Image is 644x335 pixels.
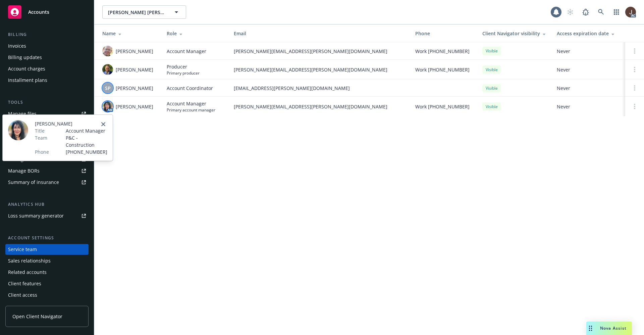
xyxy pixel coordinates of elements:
div: Name [102,30,156,37]
span: Primary producer [167,70,200,76]
span: [PERSON_NAME] [35,120,107,127]
span: [PERSON_NAME] [116,48,153,55]
span: [PERSON_NAME] [116,66,153,73]
div: Visible [482,102,501,111]
div: Tools [5,99,89,106]
span: SP [105,85,111,92]
span: Open Client Navigator [12,313,62,320]
span: [EMAIL_ADDRESS][PERSON_NAME][DOMAIN_NAME] [234,85,405,92]
div: Client access [8,290,37,300]
div: Installment plans [8,75,47,86]
span: [PERSON_NAME] [116,85,153,92]
a: Report a Bug [579,5,592,19]
span: [PERSON_NAME] [116,103,153,110]
div: Client features [8,278,41,289]
span: Never [557,66,620,73]
a: Sales relationships [5,255,89,266]
a: close [99,120,107,128]
a: Loss summary generator [5,210,89,221]
img: photo [102,46,113,56]
span: Team [35,134,47,141]
span: Never [557,103,620,110]
img: photo [102,64,113,75]
div: Invoices [8,41,26,51]
span: Never [557,48,620,55]
div: Visible [482,65,501,74]
a: Start snowing [563,5,577,19]
div: Access expiration date [557,30,620,37]
a: Manage files [5,108,89,119]
a: Client access [5,290,89,300]
span: [PERSON_NAME][EMAIL_ADDRESS][PERSON_NAME][DOMAIN_NAME] [234,66,405,73]
a: Account charges [5,63,89,74]
a: Billing updates [5,52,89,63]
div: Client Navigator visibility [482,30,546,37]
span: Work [PHONE_NUMBER] [415,103,470,110]
span: [PERSON_NAME][EMAIL_ADDRESS][PERSON_NAME][DOMAIN_NAME] [234,103,405,110]
a: Accounts [5,3,89,21]
div: Manage files [8,108,37,119]
a: Client features [5,278,89,289]
img: employee photo [8,120,28,140]
div: Summary of insurance [8,177,59,188]
span: [PERSON_NAME][EMAIL_ADDRESS][PERSON_NAME][DOMAIN_NAME] [234,48,405,55]
div: Visible [482,47,501,55]
a: Search [594,5,608,19]
span: [PHONE_NUMBER] [66,148,107,155]
div: Sales relationships [8,255,51,266]
div: Related accounts [8,267,47,278]
img: photo [102,101,113,112]
a: Invoices [5,41,89,51]
span: Producer [167,63,200,70]
div: Phone [415,30,472,37]
span: Nova Assist [600,325,627,331]
div: Loss summary generator [8,210,64,221]
span: Account Coordinator [167,85,213,92]
div: Email [234,30,405,37]
div: Manage BORs [8,165,40,176]
div: Billing updates [8,52,42,63]
div: Role [167,30,223,37]
span: Never [557,85,620,92]
div: Account settings [5,235,89,241]
div: Account charges [8,63,45,74]
a: Installment plans [5,75,89,86]
button: Nova Assist [586,322,632,335]
button: [PERSON_NAME] [PERSON_NAME] & Associates, Inc. [102,5,186,19]
span: P&C - Construction [66,134,107,148]
a: Related accounts [5,267,89,278]
a: Summary of insurance [5,177,89,188]
span: Title [35,127,45,134]
a: Service team [5,244,89,255]
img: photo [625,7,636,17]
span: Account Manager [167,100,215,107]
div: Drag to move [586,322,595,335]
span: Work [PHONE_NUMBER] [415,66,470,73]
span: Account Manager [167,48,206,55]
span: Work [PHONE_NUMBER] [415,48,470,55]
div: Analytics hub [5,201,89,208]
span: Accounts [28,9,49,15]
a: Switch app [610,5,623,19]
div: Visible [482,84,501,92]
span: Account Manager [66,127,107,134]
span: Primary account manager [167,107,215,113]
div: Service team [8,244,37,255]
span: Phone [35,148,49,155]
a: Manage BORs [5,165,89,176]
div: Billing [5,31,89,38]
span: [PERSON_NAME] [PERSON_NAME] & Associates, Inc. [108,9,166,16]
